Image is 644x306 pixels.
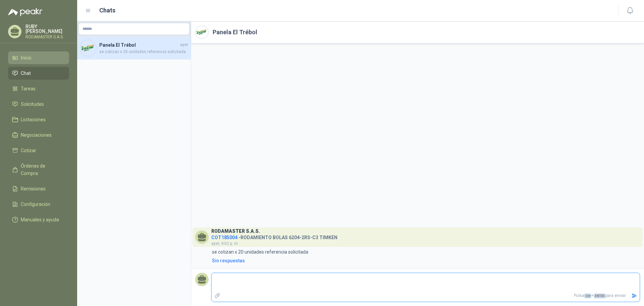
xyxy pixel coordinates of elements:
[8,98,69,111] a: Solicitudes
[8,82,69,95] a: Tareas
[99,49,188,55] span: se cotizan x 20 unidades referencia solicitada
[212,290,223,302] label: Adjuntar archivos
[8,129,69,141] a: Negociaciones
[25,35,69,39] p: RODAMASTER S.A.S.
[21,100,44,108] span: Solicitudes
[594,294,605,298] span: ENTER
[8,160,69,180] a: Órdenes de Compra
[21,131,52,139] span: Negociaciones
[21,216,59,223] span: Manuales y ayuda
[211,233,337,239] h4: - RODAMIENTO BOLAS 6204-2RS-C3 TIMKEN
[99,41,179,49] h4: Panela El Trébol
[77,37,191,59] a: Company LogoPanela El Trébolayerse cotizan x 20 unidades referencia solicitada
[8,144,69,157] a: Cotizar
[211,241,239,246] span: ayer, 4:02 p. m.
[21,85,36,92] span: Tareas
[8,8,42,16] img: Logo peakr
[21,201,50,208] span: Configuración
[25,24,69,34] p: RUBY [PERSON_NAME]
[211,235,237,240] span: COT185004
[21,54,32,61] span: Inicio
[8,113,69,126] a: Licitaciones
[8,213,69,226] a: Manuales y ayuda
[223,290,629,302] p: Pulsa + para enviar
[584,294,591,298] span: Ctrl
[21,116,46,123] span: Licitaciones
[21,70,31,77] span: Chat
[21,185,46,192] span: Remisiones
[8,67,69,80] a: Chat
[21,162,63,177] span: Órdenes de Compra
[212,257,245,264] div: Sin respuestas
[196,26,208,39] img: Company Logo
[212,248,308,256] p: se cotizan x 20 unidades referencia solicitada
[99,6,115,15] h1: Chats
[8,198,69,211] a: Configuración
[8,51,69,64] a: Inicio
[21,147,36,154] span: Cotizar
[180,42,188,48] span: ayer
[8,182,69,195] a: Remisiones
[213,28,257,37] h2: Panela El Trébol
[629,290,640,302] button: Enviar
[211,229,260,233] h3: RODAMASTER S.A.S.
[211,257,640,264] a: Sin respuestas
[80,40,96,56] img: Company Logo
